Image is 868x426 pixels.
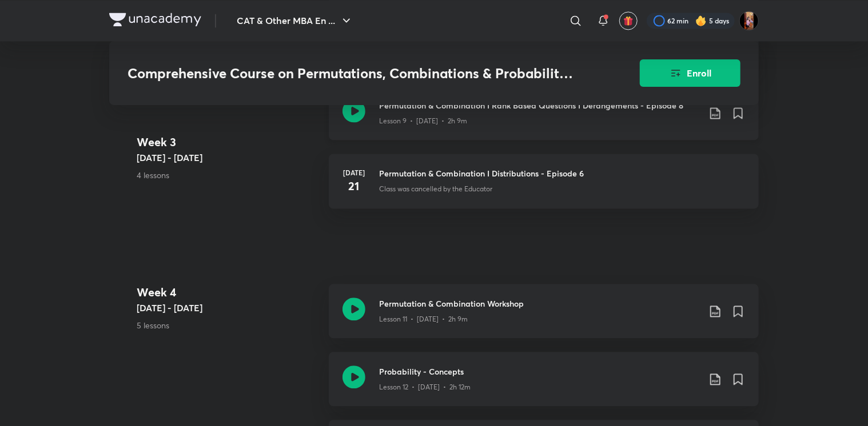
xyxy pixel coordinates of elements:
[695,15,707,26] img: streak
[137,151,320,165] h5: [DATE] - [DATE]
[619,11,638,30] button: avatar
[343,167,365,178] h6: [DATE]
[329,86,759,154] a: Permutation & Combination I Rank Based Questions I Derangements - Episode 8Lesson 9 • [DATE] • 2h 9m
[230,9,360,32] button: CAT & Other MBA En ...
[137,301,320,315] h5: [DATE] - [DATE]
[379,99,699,111] h3: Permutation & Combination I Rank Based Questions I Derangements - Episode 8
[379,298,699,310] h3: Permutation & Combination Workshop
[137,170,320,182] p: 4 lessons
[640,59,740,87] button: Enroll
[379,167,745,179] h3: Permutation & Combination I Distributions - Episode 6
[739,11,759,30] img: Aayushi Kumari
[109,13,201,26] img: Company Logo
[623,15,634,26] img: avatar
[379,314,468,324] p: Lesson 11 • [DATE] • 2h 9m
[379,382,471,392] p: Lesson 12 • [DATE] • 2h 12m
[128,65,575,82] h3: Comprehensive Course on Permutations, Combinations & Probability for CAT 2023
[329,284,759,352] a: Permutation & Combination WorkshopLesson 11 • [DATE] • 2h 9m
[137,319,320,331] p: 5 lessons
[329,154,759,222] a: [DATE]21Permutation & Combination I Distributions - Episode 6Class was cancelled by the Educator
[109,13,201,29] a: Company Logo
[137,284,320,301] h4: Week 4
[379,184,492,194] p: Class was cancelled by the Educator
[379,116,467,126] p: Lesson 9 • [DATE] • 2h 9m
[343,178,365,195] h4: 21
[379,365,699,377] h3: Probability - Concepts
[329,352,759,420] a: Probability - ConceptsLesson 12 • [DATE] • 2h 12m
[137,134,320,151] h4: Week 3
